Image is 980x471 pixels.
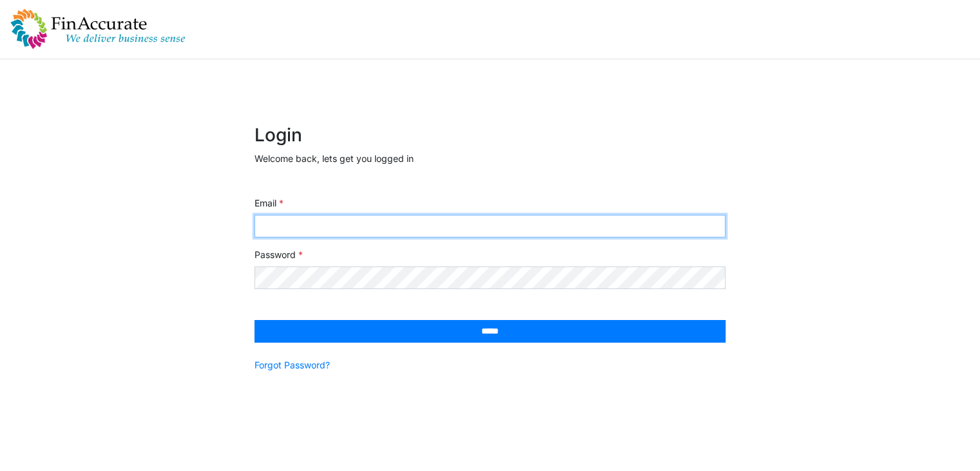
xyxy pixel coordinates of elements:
h2: Login [255,125,725,146]
img: spp logo [10,8,186,50]
label: Email [255,196,283,210]
p: Welcome back, lets get you logged in [255,152,725,165]
label: Password [255,248,303,261]
a: Forgot Password? [255,358,330,372]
